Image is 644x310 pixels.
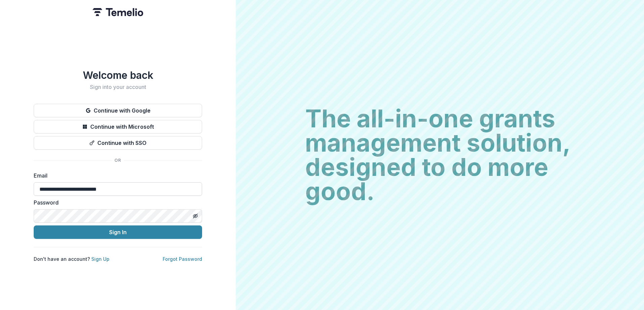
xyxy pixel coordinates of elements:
label: Password [34,198,198,207]
h2: Sign into your account [34,84,202,90]
p: Don't have an account? [34,255,109,262]
a: Forgot Password [163,256,202,262]
button: Continue with Microsoft [34,120,202,133]
button: Sign In [34,225,202,239]
button: Continue with SSO [34,136,202,150]
label: Email [34,172,198,180]
button: Continue with Google [34,104,202,117]
h1: Welcome back [34,69,202,81]
button: Toggle password visibility [190,211,201,221]
a: Sign Up [91,256,109,262]
img: Temelio [93,8,143,16]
